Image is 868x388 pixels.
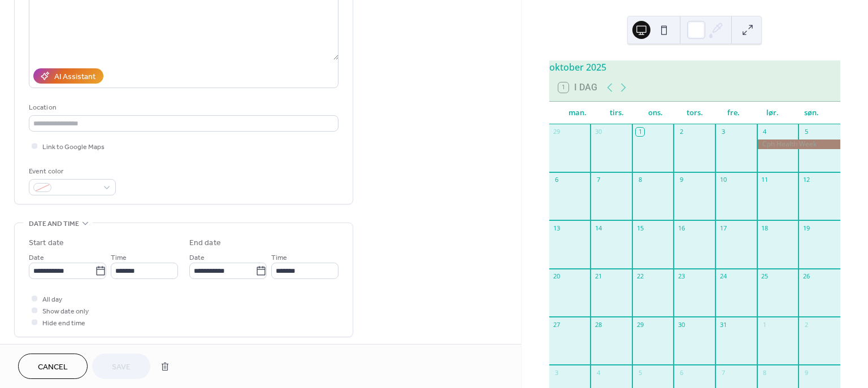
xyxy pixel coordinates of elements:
span: Cancel [38,361,68,373]
div: 19 [802,224,810,232]
div: 24 [719,272,727,281]
div: tirs. [597,102,636,124]
button: Cancel [18,354,88,379]
div: 1 [761,320,769,329]
div: ons. [636,102,675,124]
div: 25 [761,272,769,281]
div: 9 [802,368,810,377]
div: 5 [636,368,644,377]
div: 2 [802,320,810,329]
div: 3 [553,368,561,377]
div: lør. [753,102,792,124]
div: 7 [719,368,727,377]
div: 4 [761,128,769,136]
div: 13 [553,224,561,232]
div: Location [29,102,336,114]
div: 30 [594,128,602,136]
span: Show date only [42,306,89,317]
span: Time [271,252,287,264]
div: 1 [636,128,644,136]
div: 28 [594,320,602,329]
div: 9 [677,176,685,184]
div: 8 [761,368,769,377]
div: 29 [553,128,561,136]
div: Start date [29,237,64,249]
span: Hide end time [42,317,85,329]
span: Time [111,252,127,264]
span: Date and time [29,218,79,230]
button: AI Assistant [33,68,103,84]
div: 5 [802,128,810,136]
div: 23 [677,272,685,281]
div: 30 [677,320,685,329]
div: 29 [636,320,644,329]
div: 16 [677,224,685,232]
div: 14 [594,224,602,232]
div: 10 [719,176,727,184]
span: Date [29,252,44,264]
div: 18 [761,224,769,232]
span: All day [42,294,62,306]
span: Link to Google Maps [42,141,105,153]
div: 3 [719,128,727,136]
span: Date [189,252,205,264]
div: 6 [553,176,561,184]
div: 6 [677,368,685,377]
div: oktober 2025 [549,60,840,74]
div: 7 [594,176,602,184]
div: 31 [719,320,727,329]
div: 17 [719,224,727,232]
div: 21 [594,272,602,281]
div: 27 [553,320,561,329]
div: fre. [714,102,753,124]
div: End date [189,237,221,249]
div: 20 [553,272,561,281]
div: 26 [802,272,810,281]
div: 2 [677,128,685,136]
div: 22 [636,272,644,281]
div: Cph Health Week [757,139,840,149]
div: 8 [636,176,644,184]
div: søn. [792,102,831,124]
div: 15 [636,224,644,232]
div: 11 [761,176,769,184]
div: 12 [802,176,810,184]
div: Event color [29,165,114,177]
div: tors. [675,102,714,124]
div: man. [558,102,597,124]
div: 4 [594,368,602,377]
div: AI Assistant [54,71,96,83]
